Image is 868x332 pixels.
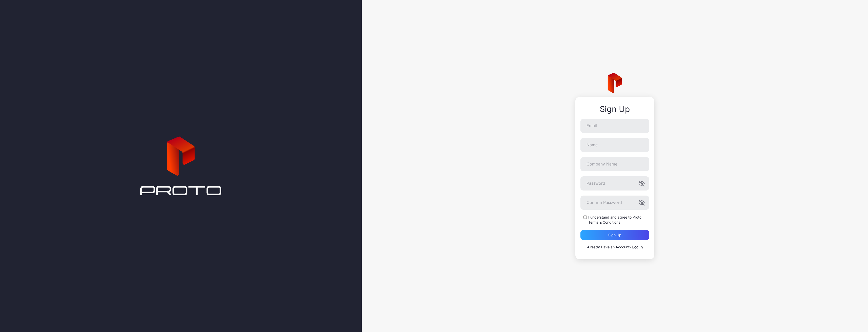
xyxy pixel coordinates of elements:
[580,176,649,191] input: Password
[639,180,645,186] button: Password
[580,244,649,250] p: Already Have an Account?
[580,196,649,210] input: Confirm Password
[580,105,649,114] div: Sign Up
[580,138,649,152] input: Name
[580,119,649,133] input: Email
[632,245,643,249] a: Log In
[580,230,649,240] button: Sign up
[588,215,649,225] label: I understand and agree to
[608,233,621,237] div: Sign up
[580,157,649,171] input: Company Name
[639,200,645,206] button: Confirm Password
